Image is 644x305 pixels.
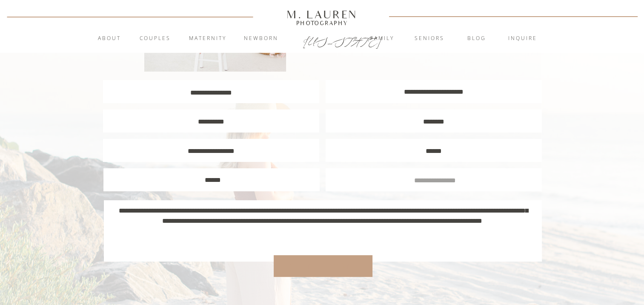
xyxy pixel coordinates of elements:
[359,35,405,43] a: Family
[132,35,178,43] a: Couples
[303,35,342,45] a: [US_STATE]
[286,261,359,272] a: Submit form
[283,21,361,25] a: Photography
[500,35,546,43] a: inquire
[406,35,452,43] a: Seniors
[238,35,284,43] a: Newborn
[454,35,500,43] a: blog
[185,35,231,43] a: Maternity
[261,10,383,19] a: M. Lauren
[93,35,126,43] a: About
